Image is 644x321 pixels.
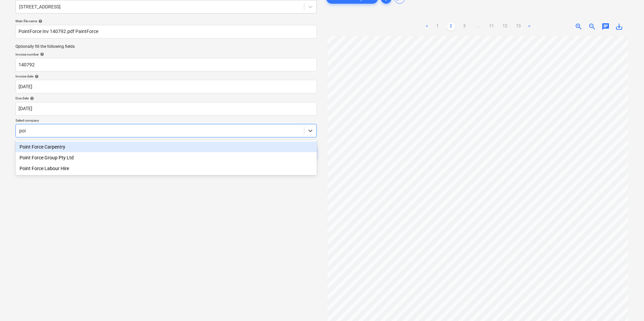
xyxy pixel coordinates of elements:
a: Next page [525,23,533,31]
p: Optionally fill the following fields [15,44,317,50]
span: help [37,19,42,23]
div: Main file name [15,19,317,23]
a: Page 2 is your current page [447,23,455,31]
input: Due date not specified [15,102,317,116]
a: Previous page [423,23,431,31]
span: zoom_out [588,23,596,31]
input: Invoice date not specified [15,80,317,93]
p: Select company [15,118,317,124]
span: zoom_in [575,23,583,31]
span: help [29,96,34,100]
span: help [33,74,39,78]
span: help [39,52,44,56]
a: Page 12 [501,23,509,31]
div: Point Force Carpentry [15,141,317,152]
a: Page 11 [487,23,496,31]
a: Page 3 [461,23,469,31]
div: Invoice date [15,74,317,78]
input: Main file name [15,25,317,38]
span: save_alt [615,23,623,31]
div: Point Force Labour Hire [15,163,317,174]
a: Page 13 [514,23,522,31]
div: Point Force Group Pty Ltd [15,152,317,163]
span: chat [602,23,610,31]
div: Due date [15,96,317,100]
a: Page 1 [434,23,442,31]
input: Invoice number [15,58,317,71]
a: ... [474,23,482,31]
div: Invoice number [15,52,317,57]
